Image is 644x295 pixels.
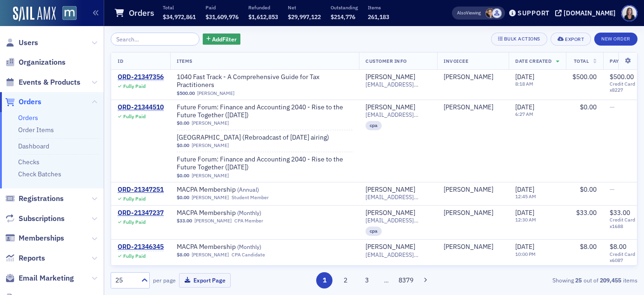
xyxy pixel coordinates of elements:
[444,103,502,112] span: Michelle Belfont
[177,173,189,179] span: $0.00
[118,73,164,81] a: ORD-21347356
[444,58,468,64] span: Invoicee
[551,33,591,46] button: Export
[444,243,502,251] span: jolynn Gbaba
[163,4,196,11] p: Total
[5,57,66,67] a: Organizations
[118,209,164,217] div: ORD-21347237
[444,73,502,81] span: Philip Powell
[177,134,329,142] span: MACPA Town Hall (Rebroadcast of September 2025 airing)
[19,273,74,283] span: Email Marketing
[206,4,239,11] p: Paid
[610,251,637,263] span: Credit Card x6087
[504,36,540,41] div: Bulk Actions
[234,218,263,224] div: CPA Member
[177,209,294,217] a: MACPA Membership (Monthly)
[365,194,431,201] span: [EMAIL_ADDRESS][DOMAIN_NAME]
[365,251,431,258] span: [EMAIL_ADDRESS][DOMAIN_NAME]
[18,126,54,134] a: Order Items
[5,214,65,224] a: Subscriptions
[444,103,493,112] a: [PERSON_NAME]
[5,97,41,107] a: Orders
[576,208,597,217] span: $33.00
[5,38,38,48] a: Users
[177,194,189,201] span: $0.00
[177,243,294,251] span: MACPA Membership
[444,209,493,217] div: [PERSON_NAME]
[580,103,597,111] span: $0.00
[177,218,192,224] span: $33.00
[610,81,637,93] span: Credit Card x8227
[5,233,64,243] a: Memberships
[365,73,415,81] a: [PERSON_NAME]
[123,114,146,120] div: Fully Paid
[316,272,332,288] button: 1
[515,216,536,223] time: 12:30 AM
[365,111,431,118] span: [EMAIL_ADDRESS][DOMAIN_NAME]
[212,35,237,43] span: Add Filter
[13,7,56,21] img: SailAMX
[594,34,637,42] a: New Order
[572,73,597,81] span: $500.00
[118,186,164,194] div: ORD-21347251
[365,58,407,64] span: Customer Info
[610,103,615,111] span: —
[515,242,534,251] span: [DATE]
[444,243,493,251] div: [PERSON_NAME]
[5,273,74,283] a: Email Marketing
[515,80,533,87] time: 8:18 AM
[177,142,189,148] span: $0.00
[365,103,415,112] a: [PERSON_NAME]
[515,111,533,117] time: 6:27 AM
[365,186,415,194] a: [PERSON_NAME]
[194,218,232,224] a: [PERSON_NAME]
[610,242,626,251] span: $8.00
[118,243,164,251] a: ORD-21346345
[123,219,146,225] div: Fully Paid
[177,134,329,142] a: [GEOGRAPHIC_DATA] (Rebroadcast of [DATE] airing)
[18,142,49,150] a: Dashboard
[368,4,389,11] p: Items
[564,9,616,17] div: [DOMAIN_NAME]
[19,214,65,224] span: Subscriptions
[177,120,189,126] span: $0.00
[338,272,354,288] button: 2
[18,158,40,166] a: Checks
[192,142,229,148] a: [PERSON_NAME]
[444,186,502,194] span: Verlean Boone
[19,233,64,243] span: Memberships
[610,217,637,229] span: Credit Card x1688
[153,276,176,284] label: per page
[444,186,493,194] div: [PERSON_NAME]
[129,7,154,19] h1: Orders
[177,103,352,120] a: Future Forum: Finance and Accounting 2040 - Rise to the Future Together ([DATE])
[359,272,375,288] button: 3
[232,252,265,258] div: CPA Candidate
[574,58,589,64] span: Total
[331,13,355,20] span: $214,776
[610,185,615,194] span: —
[365,217,431,224] span: [EMAIL_ADDRESS][DOMAIN_NAME]
[248,13,278,20] span: $1,612,853
[598,276,623,284] strong: 209,455
[232,194,269,201] div: Student Member
[565,37,584,42] div: Export
[457,10,481,16] span: Viewing
[365,243,415,251] a: [PERSON_NAME]
[163,13,196,20] span: $34,972,861
[365,121,382,130] div: cpa
[177,58,193,64] span: Items
[237,209,261,216] span: ( Monthly )
[365,209,415,217] a: [PERSON_NAME]
[192,194,229,201] a: [PERSON_NAME]
[468,276,637,284] div: Showing out of items
[56,6,77,22] a: View Homepage
[177,90,195,96] span: $500.00
[518,9,550,17] div: Support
